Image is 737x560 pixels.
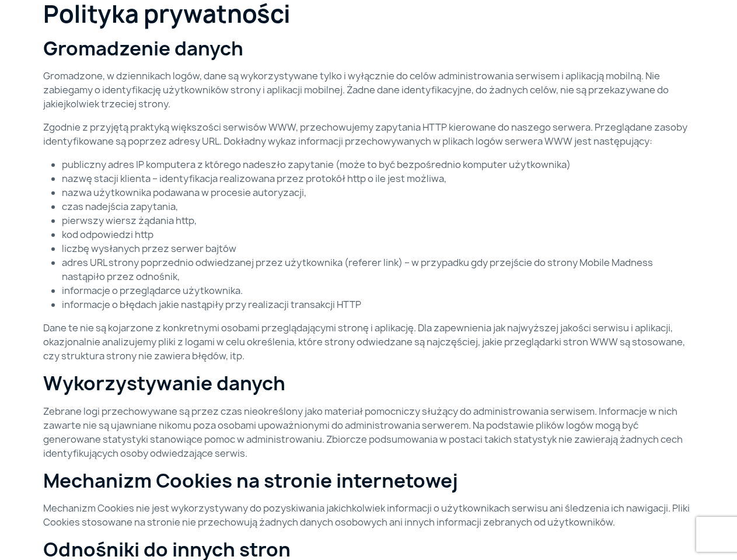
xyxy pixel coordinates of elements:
h2: Gromadzenie danych [43,37,694,60]
h2: Mechanizm Cookies na stronie internetowej [43,470,694,492]
li: czas nadejścia zapytania, [62,199,694,213]
p: Mechanizm Cookies nie jest wykorzystywany do pozyskiwania jakichkolwiek informacji o użytkownikac... [43,501,694,529]
li: adres URL strony poprzednio odwiedzanej przez użytkownika (referer link) – w przypadku gdy przejś... [62,256,694,283]
li: kod odpowiedzi http [62,228,694,242]
li: pierwszy wiersz żądania http, [62,213,694,228]
p: Gromadzone, w dziennikach logów, dane są wykorzystywane tylko i wyłącznie do celów administrowani... [43,69,694,111]
li: nazwa użytkownika podawana w procesie autoryzacji, [62,185,694,199]
li: informacje o przeglądarce użytkownika. [62,283,694,297]
p: Zgodnie z przyjętą praktyką większości serwisów WWW, przechowujemy zapytania HTTP kierowane do na... [43,120,694,148]
p: Zebrane logi przechowywane są przez czas nieokreślony jako materiał pomocniczy służący do adminis... [43,404,694,460]
li: nazwę stacji klienta – identyfikacja realizowana przez protokół http o ile jest możliwa, [62,171,694,185]
p: Dane te nie są kojarzone z konkretnymi osobami przeglądającymi stronę i aplikację. Dla zapewnieni... [43,321,694,363]
li: liczbę wysłanych przez serwer bajtów [62,242,694,256]
li: informacje o błędach jakie nastąpiły przy realizacji transakcji HTTP [62,297,694,311]
h2: Wykorzystywanie danych [43,372,694,394]
li: publiczny adres IP komputera z którego nadeszło zapytanie (może to być bezpośrednio komputer użyt... [62,157,694,171]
